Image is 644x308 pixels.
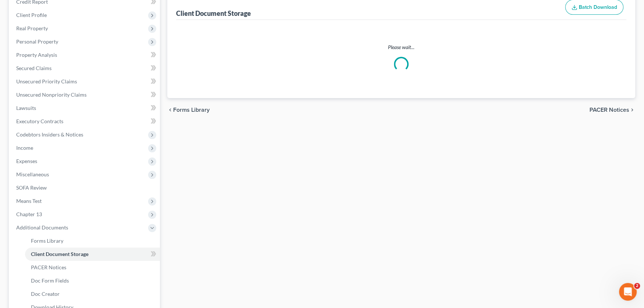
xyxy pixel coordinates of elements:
span: Real Property [16,25,48,31]
a: Property Analysis [10,48,160,62]
span: Additional Documents [16,224,68,231]
div: Client Document Storage [176,9,251,18]
button: PACER Notices chevron_right [589,107,635,113]
span: Lawsuits [16,105,36,111]
span: Batch Download [579,4,617,10]
a: Lawsuits [10,101,160,115]
span: Unsecured Priority Claims [16,78,77,84]
span: Miscellaneous [16,171,49,177]
span: Doc Creator [31,291,60,297]
span: Personal Property [16,38,58,45]
span: Chapter 13 [16,211,42,217]
a: Client Document Storage [25,248,160,261]
span: Executory Contracts [16,118,63,124]
i: chevron_right [629,107,635,113]
span: Expenses [16,158,37,164]
span: PACER Notices [31,264,66,270]
span: Unsecured Nonpriority Claims [16,91,87,98]
a: Forms Library [25,234,160,248]
span: Forms Library [31,238,63,244]
span: Client Document Storage [31,251,88,257]
p: Please wait... [178,44,625,51]
iframe: Intercom live chat [619,283,637,301]
span: Codebtors Insiders & Notices [16,131,83,138]
a: Doc Form Fields [25,274,160,287]
span: Property Analysis [16,52,57,58]
span: PACER Notices [589,107,629,113]
a: SOFA Review [10,181,160,194]
button: chevron_left Forms Library [167,107,210,113]
a: PACER Notices [25,261,160,274]
i: chevron_left [167,107,173,113]
span: Income [16,145,33,151]
a: Unsecured Priority Claims [10,75,160,88]
a: Doc Creator [25,287,160,301]
a: Unsecured Nonpriority Claims [10,88,160,101]
a: Executory Contracts [10,115,160,128]
span: Client Profile [16,12,47,18]
span: Forms Library [173,107,210,113]
span: Secured Claims [16,65,52,71]
a: Secured Claims [10,62,160,75]
span: Doc Form Fields [31,277,69,284]
span: SOFA Review [16,184,47,191]
span: Means Test [16,198,42,204]
span: 2 [634,283,640,289]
